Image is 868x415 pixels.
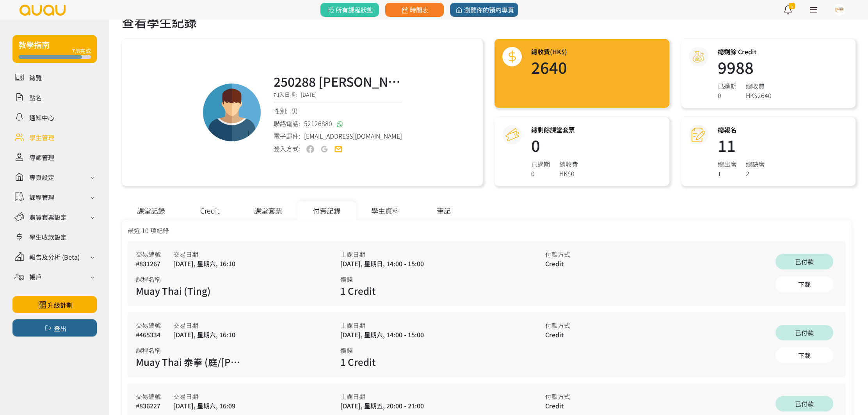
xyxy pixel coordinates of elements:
[136,355,245,369] div: Muay Thai 泰拳 (庭/[PERSON_NAME])
[545,401,570,410] div: Credit
[173,259,235,268] div: [DATE], 星期六, 16:10
[274,119,402,128] div: 聯絡電話:
[718,91,736,100] div: 0
[340,392,545,401] div: 上課日期
[274,72,402,91] h3: 250288 [PERSON_NAME]
[340,321,545,330] div: 上課日期
[340,346,545,355] div: 價錢
[337,121,343,127] img: whatsapp@2x.png
[340,355,450,369] div: 1 Credit
[454,5,514,14] span: 瀏覽你的預約專頁
[180,201,239,220] div: Credit
[136,284,245,298] div: Muay Thai (Ting)
[29,252,80,262] div: 報告及分析 (Beta)
[718,137,765,153] h1: 11
[320,3,379,17] a: 所有課程狀態
[545,321,570,330] div: 付款方式
[122,201,180,220] div: 課堂記錄
[173,321,235,330] div: 交易日期
[340,330,545,339] div: [DATE], 星期六, 14:00 - 15:00
[718,169,736,178] div: 1
[559,169,578,178] div: HK$0
[128,226,846,235] div: 最近 10 項紀錄
[326,5,373,14] span: 所有課程狀態
[531,169,550,178] div: 0
[136,274,340,284] div: 課程名稱
[173,392,235,401] div: 交易日期
[297,201,356,220] div: 付費記錄
[274,131,402,141] div: 電子郵件:
[775,347,834,363] a: 下載
[19,5,66,16] img: logo.svg
[531,159,550,169] div: 已過期
[136,392,161,401] div: 交易編號
[775,324,834,341] a: 已付款
[746,81,772,91] div: 總收費
[136,249,161,259] div: 交易編號
[746,91,772,100] div: HK$2640
[173,330,235,339] div: [DATE], 星期六, 16:10
[136,330,161,339] div: #465334
[545,259,570,268] div: Credit
[12,319,97,337] button: 登出
[746,169,765,178] div: 2
[136,259,161,268] div: #831267
[775,253,834,270] a: 已付款
[173,401,235,410] div: [DATE], 星期六, 16:09
[301,91,317,98] span: [DATE]
[718,81,736,91] div: 已過期
[136,346,340,355] div: 課程名稱
[531,59,567,75] h1: 2640
[29,192,54,202] div: 課程管理
[320,145,328,153] img: user-google-off.png
[239,201,297,220] div: 課堂套票
[136,321,161,330] div: 交易編號
[340,284,450,298] div: 1 Credit
[29,272,42,281] div: 帳戶
[692,50,705,64] img: credit@2x.png
[545,392,570,401] div: 付款方式
[718,159,736,169] div: 總出席
[292,106,298,116] span: 男
[12,296,97,313] a: 升級計劃
[775,276,834,292] a: 下載
[718,125,765,134] h3: 總報名
[334,145,342,153] img: user-email-on.png
[340,401,545,410] div: [DATE], 星期五, 20:00 - 21:00
[356,201,414,220] div: 學生資料
[559,159,578,169] div: 總收費
[340,249,545,259] div: 上課日期
[400,5,429,14] span: 時間表
[306,145,314,153] img: user-fb-off.png
[531,47,567,56] h3: 總收費(HK$)
[122,12,856,31] div: 查看學生紀錄
[274,144,300,153] div: 登入方式:
[274,91,402,103] div: 加入日期:
[718,47,772,56] h3: 總剩餘 Credit
[274,106,402,116] div: 性別:
[385,3,444,17] a: 時間表
[29,212,67,222] div: 購買套票設定
[545,249,570,259] div: 付款方式
[718,59,772,75] h1: 9988
[775,395,834,412] a: 已付款
[29,173,54,182] div: 專頁設定
[304,131,402,141] span: [EMAIL_ADDRESS][DOMAIN_NAME]
[531,125,578,134] h3: 總剩餘課堂套票
[173,249,235,259] div: 交易日期
[505,50,519,64] img: total@2x.png
[692,128,705,142] img: attendance@2x.png
[304,119,332,128] span: 52126880
[136,401,161,410] div: #836227
[746,159,765,169] div: 總缺席
[789,3,795,9] span: 6
[414,201,473,220] div: 筆記
[340,274,545,284] div: 價錢
[531,137,578,153] h1: 0
[505,128,519,142] img: courseCredit@2x.png
[545,330,570,339] div: Credit
[340,259,545,268] div: [DATE], 星期日, 14:00 - 15:00
[450,3,518,17] a: 瀏覽你的預約專頁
